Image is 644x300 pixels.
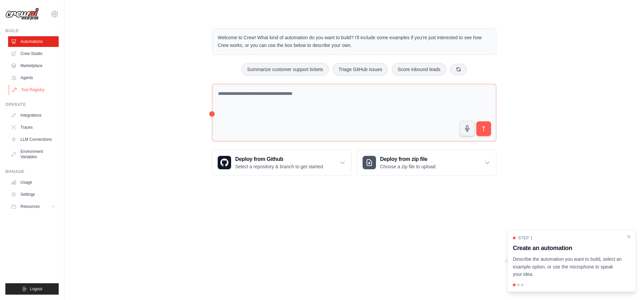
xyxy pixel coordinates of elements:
a: Usage [8,177,59,188]
a: LLM Connections [8,134,59,145]
a: Tool Registry [9,84,59,95]
h3: Deploy from zip file [380,155,437,163]
a: Crew Studio [8,48,59,59]
span: Step 1 [518,235,533,241]
button: Resources [8,201,59,212]
button: Score inbound leads [392,63,446,76]
div: Manage [5,169,59,174]
span: Resources [20,204,40,209]
p: Select a repository & branch to get started. [235,163,324,170]
h3: Create an automation [513,243,622,253]
iframe: Chat Widget [610,268,644,300]
a: Environment Variables [8,146,59,162]
div: Build [5,28,59,34]
a: Settings [8,189,59,200]
p: Describe the automation you want to build, select an example option, or use the microphone to spe... [513,255,622,278]
a: Marketplace [8,60,59,71]
img: Logo [5,8,39,20]
button: Logout [5,283,59,295]
p: Welcome to Crew! What kind of automation do you want to build? I'll include some examples if you'... [218,34,491,49]
a: Automations [8,36,59,47]
a: Integrations [8,110,59,121]
span: Logout [30,286,42,292]
a: Agents [8,72,59,83]
div: Operate [5,102,59,107]
button: Triage GitHub issues [333,63,388,76]
button: Summarize customer support tickets [241,63,329,76]
a: Traces [8,122,59,133]
button: Close walkthrough [626,234,632,239]
h3: Deploy from Github [235,155,324,163]
p: Choose a zip file to upload. [380,163,437,170]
